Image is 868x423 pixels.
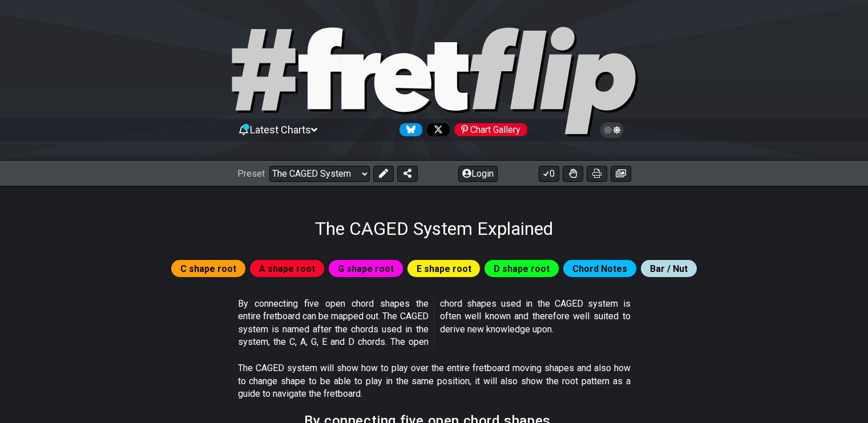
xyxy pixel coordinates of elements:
button: Edit Preset [373,166,394,182]
p: By connecting five open chord shapes the entire fretboard can be mapped out. The CAGED system is ... [238,298,631,349]
select: Preset [269,166,370,182]
button: Toggle Dexterity for all fretkits [563,166,583,182]
span: Latest Charts [250,124,311,136]
a: Follow #fretflip at X [422,123,450,136]
button: Create image [611,166,631,182]
span: G shape root [338,261,394,277]
span: D shape root [494,261,550,277]
span: Toggle light / dark theme [605,125,619,135]
button: 0 [539,166,559,182]
span: Bar / Nut [650,261,688,277]
span: Chord Notes [572,261,627,277]
span: Preset [237,168,265,179]
a: Follow #fretflip at Bluesky [395,123,422,136]
div: Chart Gallery [454,123,527,136]
button: Share Preset [397,166,418,182]
h1: The CAGED System Explained [315,218,553,239]
p: The CAGED system will show how to play over the entire fretboard moving shapes and also how to ch... [238,362,631,400]
button: Login [458,166,498,182]
a: #fretflip at Pinterest [450,123,527,136]
span: A shape root [259,261,315,277]
span: C shape root [180,261,236,277]
span: E shape root [417,261,471,277]
button: Print [587,166,607,182]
